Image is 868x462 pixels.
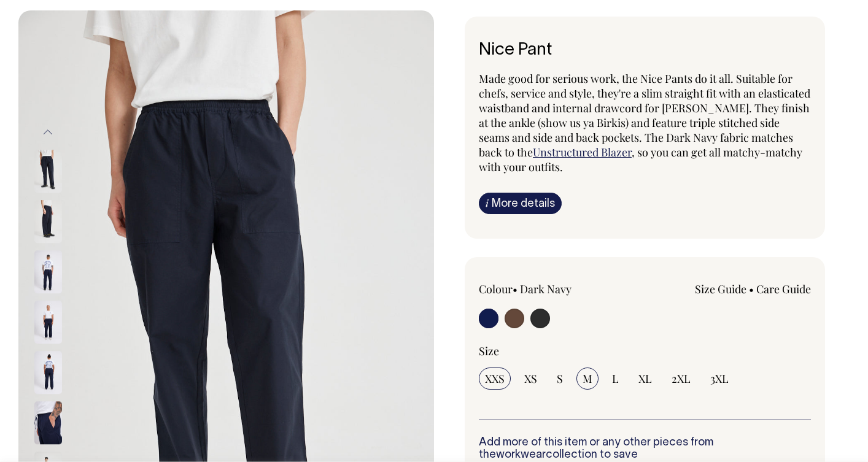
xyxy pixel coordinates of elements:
[557,371,563,386] span: S
[479,71,810,160] span: Made good for serious work, the Nice Pants do it all. Suitable for chefs, service and style, they...
[612,371,619,386] span: L
[34,351,62,394] img: dark-navy
[638,371,652,386] span: XL
[665,368,697,390] input: 2XL
[710,371,729,386] span: 3XL
[533,145,632,160] a: Unstructured Blazer
[520,282,572,296] label: Dark Navy
[34,250,62,293] img: dark-navy
[479,437,811,461] h6: Add more of this item or any other pieces from the collection to save
[749,282,754,296] span: •
[606,368,625,390] input: L
[479,368,511,390] input: XXS
[485,371,505,386] span: XXS
[518,368,543,390] input: XS
[39,118,57,146] button: Previous
[479,193,562,214] a: iMore details
[756,282,811,296] a: Care Guide
[479,41,811,60] h6: Nice Pant
[34,150,62,193] img: dark-navy
[479,344,811,358] div: Size
[479,282,611,296] div: Colour
[551,368,569,390] input: S
[496,450,546,460] a: workwear
[672,371,691,386] span: 2XL
[632,368,658,390] input: XL
[34,200,62,243] img: dark-navy
[524,371,537,386] span: XS
[479,145,802,174] span: , so you can get all matchy-matchy with your outfits.
[583,371,592,386] span: M
[695,282,746,296] a: Size Guide
[34,401,62,444] img: dark-navy
[704,368,735,390] input: 3XL
[576,368,599,390] input: M
[513,282,517,296] span: •
[486,196,489,209] span: i
[34,301,62,344] img: dark-navy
